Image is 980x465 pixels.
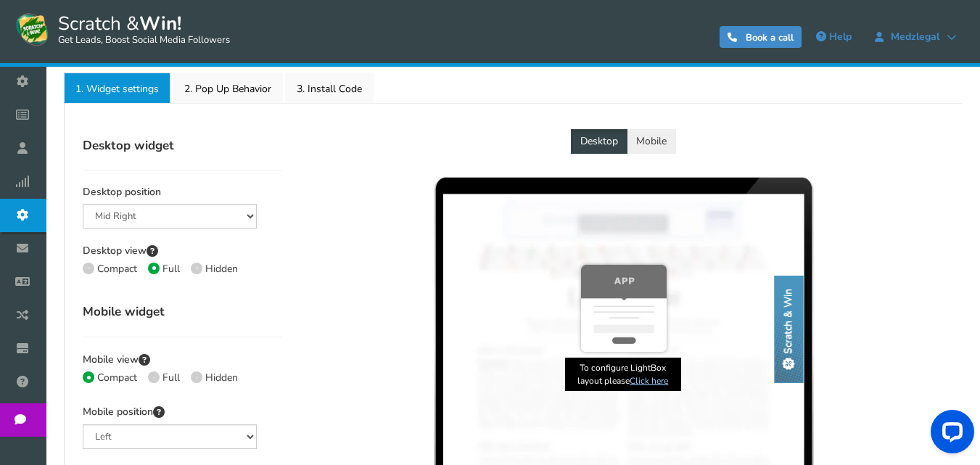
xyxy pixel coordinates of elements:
[627,129,676,154] button: Mobile
[746,31,794,44] span: Book a call
[83,186,161,199] label: Desktop position
[162,262,180,276] span: Full
[720,26,802,48] a: Book a call
[97,262,137,276] span: Compact
[97,371,137,384] span: Compact
[83,303,281,322] h4: Mobile widget
[205,371,238,384] span: Hidden
[83,136,281,156] h4: Desktop widget
[139,11,181,36] strong: Win!
[83,352,150,368] label: Mobile view
[15,11,230,47] a: Scratch &Win! Get Leads, Boost Social Media Followers
[783,288,796,353] div: Scratch & Win
[83,243,158,259] label: Desktop view
[919,404,980,465] iframe: LiveChat chat widget
[162,371,180,384] span: Full
[829,30,852,44] span: Help
[58,35,230,46] small: Get Leads, Boost Social Media Followers
[205,262,238,276] span: Hidden
[51,11,230,47] span: Scratch &
[884,31,947,43] span: Medzlegal
[571,129,627,154] button: Desktop
[783,358,795,370] img: img-widget-icon.webp
[64,73,170,103] a: 1. Widget settings
[285,73,374,103] a: 3. Install Code
[565,358,681,391] span: To configure LightBox layout please
[15,11,51,47] img: Scratch and Win
[83,404,165,420] label: Mobile position
[173,73,283,103] a: 2. Pop Up Behavior
[630,375,668,387] a: Click here
[809,25,859,49] a: Help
